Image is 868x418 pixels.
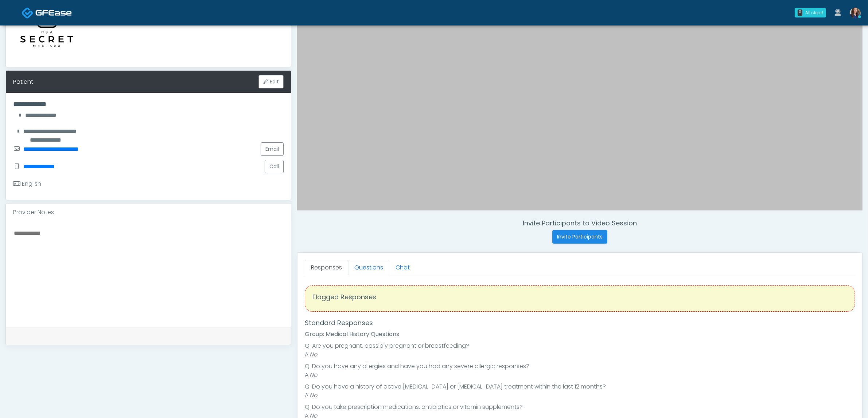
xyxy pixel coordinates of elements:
[13,180,41,188] div: English
[35,9,72,16] img: Docovia
[552,230,607,244] button: Invite Participants
[805,9,823,16] div: All clear!
[6,204,291,221] div: Provider Notes
[265,160,284,173] button: Call
[305,319,855,327] h4: Standard Responses
[348,260,389,275] a: Questions
[850,8,861,19] img: Kristin Adams
[22,7,34,19] img: Docovia
[305,362,855,371] li: Q: Do you have any allergies and have you had any severe allergic responses?
[13,78,33,86] div: Patient
[790,5,830,20] a: 0 All clear!
[6,3,28,25] button: Open LiveChat chat widget
[310,371,317,379] em: No
[389,260,416,275] a: Chat
[305,403,855,411] li: Q: Do you take prescription medications, antibiotics or vitamin supplements?
[305,371,855,379] li: A:
[305,260,348,275] a: Responses
[305,382,855,391] li: Q: Do you have a history of active [MEDICAL_DATA] or [MEDICAL_DATA] treatment within the last 12 ...
[258,75,284,88] button: Edit
[261,142,284,156] a: Email
[22,1,72,24] a: Docovia
[297,219,863,227] h4: Invite Participants to Video Session
[305,330,399,338] strong: Group: Medical History Questions
[305,350,855,359] li: A:
[312,293,847,301] h4: Flagged Responses
[798,9,802,16] div: 0
[305,391,855,400] li: A:
[305,342,855,350] li: Q: Are you pregnant, possibly pregnant or breastfeeding?
[310,350,317,359] em: No
[310,391,317,399] em: No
